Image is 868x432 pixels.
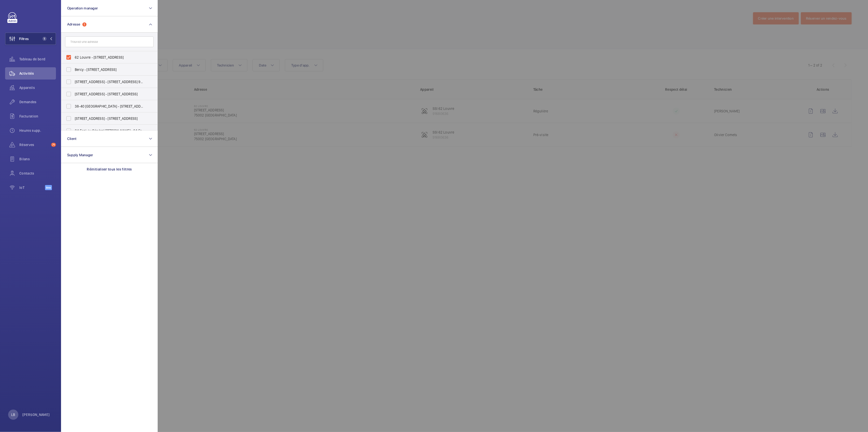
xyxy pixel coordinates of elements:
[19,171,56,176] span: Contacts
[19,85,56,90] span: Appareils
[19,99,56,104] span: Demandes
[51,143,56,147] span: 71
[19,185,45,190] span: IoT
[19,114,56,119] span: Facturation
[19,57,56,62] span: Tableau de bord
[19,142,49,147] span: Réserves
[11,412,15,417] p: LB
[22,412,50,417] p: [PERSON_NAME]
[45,185,52,190] span: Beta
[19,36,29,41] span: Filtres
[5,33,56,45] button: Filtres1
[42,37,47,41] span: 1
[19,71,56,76] span: Activités
[19,128,56,133] span: Heures supp.
[19,156,56,162] span: Bilans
